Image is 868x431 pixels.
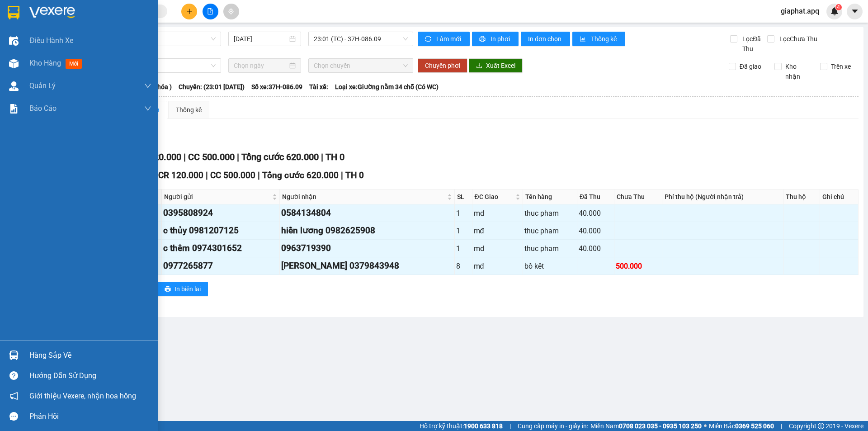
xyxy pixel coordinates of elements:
[524,208,576,219] div: thuc pham
[476,62,482,70] span: download
[528,34,563,44] span: In đơn chọn
[827,62,854,71] span: Trên xe
[521,32,570,46] button: In đơn chọn
[314,32,408,46] span: 23:01 (TC) - 37H-086.09
[237,152,239,162] span: |
[820,189,859,204] th: Ghi chú
[341,170,343,180] span: |
[29,349,151,362] div: Hàng sắp về
[491,34,511,44] span: In phơi
[704,424,707,428] span: ⚪️
[29,59,61,67] span: Kho hàng
[144,105,151,112] span: down
[223,4,239,19] button: aim
[475,192,514,202] span: ĐC Giao
[524,260,576,272] div: bồ kết
[281,242,453,255] div: 0963719390
[181,4,197,19] button: plus
[66,59,82,69] span: mới
[479,36,487,43] span: printer
[472,32,519,46] button: printerIn phơi
[486,61,515,71] span: Xuất Excel
[509,421,511,431] span: |
[464,422,503,430] strong: 1900 633 818
[662,189,783,204] th: Phí thu hộ (Người nhận trả)
[847,4,863,19] button: caret-down
[456,260,471,272] div: 8
[577,189,614,204] th: Đã Thu
[184,152,186,162] span: |
[281,224,453,237] div: hiền lương 0982625908
[163,259,278,273] div: 0977265877
[8,6,19,19] img: logo-vxr
[164,192,270,202] span: Người gửi
[281,206,453,220] div: 0584134804
[9,392,18,400] span: notification
[188,152,235,162] span: CC 500.000
[436,34,462,44] span: Làm mới
[29,369,151,383] div: Hướng dẫn sử dụng
[309,82,328,92] span: Tài xế:
[523,189,577,204] th: Tên hàng
[176,105,202,115] div: Thống kê
[835,4,842,10] sup: 4
[572,32,625,46] button: bar-chartThống kê
[455,189,472,204] th: SL
[474,208,522,219] div: md
[207,8,213,14] span: file-add
[258,170,260,180] span: |
[425,36,433,43] span: sync
[251,82,302,92] span: Số xe: 37H-086.09
[144,82,151,90] span: down
[325,152,344,162] span: TH 0
[580,36,587,43] span: bar-chart
[9,371,18,380] span: question-circle
[9,412,18,421] span: message
[781,421,782,431] span: |
[9,350,19,360] img: warehouse-icon
[157,282,208,296] button: printerIn biên lai
[165,286,171,293] span: printer
[456,243,471,254] div: 1
[418,58,467,73] button: Chuyển phơi
[314,59,408,72] span: Chọn chuyến
[29,410,151,423] div: Phản hồi
[736,62,765,71] span: Đã giao
[614,189,662,204] th: Chưa Thu
[851,7,859,15] span: caret-down
[456,208,471,219] div: 1
[474,260,522,272] div: mđ
[518,421,588,431] span: Cung cấp máy in - giấy in:
[206,170,208,180] span: |
[579,243,613,254] div: 40.000
[186,8,193,14] span: plus
[175,284,201,294] span: In biên lai
[29,390,136,402] span: Giới thiệu Vexere, nhận hoa hồng
[321,152,323,162] span: |
[469,58,523,73] button: downloadXuất Excel
[456,225,471,237] div: 1
[619,422,702,430] strong: 0708 023 035 - 0935 103 250
[158,170,203,180] span: CR 120.000
[262,170,339,180] span: Tổng cước 620.000
[9,59,19,68] img: warehouse-icon
[163,206,278,220] div: 0395808924
[837,4,840,10] span: 4
[281,259,453,273] div: [PERSON_NAME] 0379843948
[524,243,576,254] div: thuc pham
[591,34,618,44] span: Thống kê
[9,36,19,46] img: warehouse-icon
[579,208,613,219] div: 40.000
[782,62,813,81] span: Kho nhận
[234,61,288,71] input: Chọn ngày
[616,260,660,272] div: 500.000
[420,421,503,431] span: Hỗ trợ kỹ thuật:
[234,34,288,44] input: 13/10/2025
[282,192,445,202] span: Người nhận
[579,225,613,237] div: 40.000
[474,225,522,237] div: mđ
[29,80,56,91] span: Quản Lý
[29,103,57,114] span: Báo cáo
[474,243,522,254] div: md
[9,81,19,91] img: warehouse-icon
